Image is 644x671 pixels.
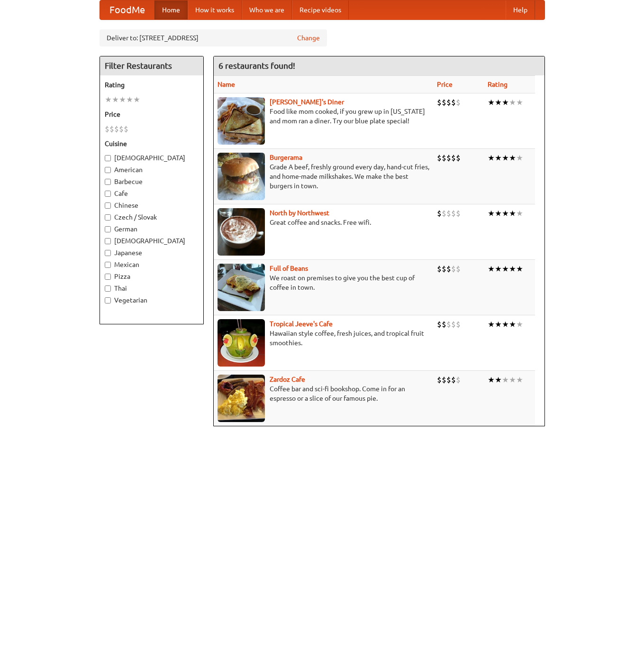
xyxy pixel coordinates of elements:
[218,218,429,227] p: Great coffee and snacks. Free wifi.
[218,375,265,422] img: zardoz.jpg
[105,80,199,90] h5: Rating
[188,0,242,19] a: How it works
[105,201,199,210] label: Chinese
[105,260,199,269] label: Mexican
[105,238,111,244] input: [DEMOGRAPHIC_DATA]
[297,33,320,43] a: Change
[114,124,119,134] li: $
[105,167,111,173] input: American
[100,56,203,75] h4: Filter Restaurants
[437,264,442,274] li: $
[242,0,292,19] a: Who we are
[502,153,509,163] li: ★
[446,264,451,274] li: $
[509,97,516,108] li: ★
[100,29,327,46] div: Deliver to: [STREET_ADDRESS]
[456,208,461,219] li: $
[218,273,429,292] p: We roast on premises to give you the best cup of coffee in town.
[105,177,199,186] label: Barbecue
[100,0,154,19] a: FoodMe
[446,208,451,219] li: $
[516,319,523,330] li: ★
[105,165,199,175] label: American
[488,208,495,219] li: ★
[488,375,495,385] li: ★
[105,274,111,280] input: Pizza
[502,319,509,330] li: ★
[105,202,111,209] input: Chinese
[437,375,442,385] li: $
[105,272,199,281] label: Pizza
[105,191,111,197] input: Cafe
[451,208,456,219] li: $
[218,153,265,200] img: burgerama.jpg
[105,295,199,305] label: Vegetarian
[119,94,126,105] li: ★
[437,208,442,219] li: $
[442,208,446,219] li: $
[495,97,502,108] li: ★
[502,264,509,274] li: ★
[506,0,535,19] a: Help
[105,224,199,234] label: German
[218,162,429,191] p: Grade A beef, freshly ground every day, hand-cut fries, and home-made milkshakes. We make the bes...
[124,124,128,134] li: $
[451,375,456,385] li: $
[218,319,265,367] img: jeeves.jpg
[105,284,199,293] label: Thai
[509,153,516,163] li: ★
[112,94,119,105] li: ★
[442,375,446,385] li: $
[105,94,112,105] li: ★
[105,155,111,161] input: [DEMOGRAPHIC_DATA]
[105,248,199,257] label: Japanese
[437,97,442,108] li: $
[446,153,451,163] li: $
[495,153,502,163] li: ★
[270,376,305,383] a: Zardoz Cafe
[451,153,456,163] li: $
[105,124,109,134] li: $
[270,320,333,328] a: Tropical Jeeve's Cafe
[451,319,456,330] li: $
[126,94,133,105] li: ★
[105,250,111,256] input: Japanese
[502,208,509,219] li: ★
[488,153,495,163] li: ★
[509,208,516,219] li: ★
[105,285,111,292] input: Thai
[488,81,508,88] a: Rating
[218,97,265,145] img: sallys.jpg
[451,97,456,108] li: $
[218,81,235,88] a: Name
[446,319,451,330] li: $
[105,153,199,163] label: [DEMOGRAPHIC_DATA]
[105,297,111,303] input: Vegetarian
[154,0,188,19] a: Home
[446,97,451,108] li: $
[270,154,302,161] b: Burgerama
[437,81,453,88] a: Price
[105,139,199,148] h5: Cuisine
[509,375,516,385] li: ★
[516,264,523,274] li: ★
[509,319,516,330] li: ★
[495,264,502,274] li: ★
[270,265,308,272] a: Full of Beans
[488,97,495,108] li: ★
[516,208,523,219] li: ★
[488,264,495,274] li: ★
[446,375,451,385] li: $
[495,319,502,330] li: ★
[109,124,114,134] li: $
[442,97,446,108] li: $
[119,124,124,134] li: $
[502,97,509,108] li: ★
[270,98,344,106] a: [PERSON_NAME]'s Diner
[105,236,199,246] label: [DEMOGRAPHIC_DATA]
[456,375,461,385] li: $
[509,264,516,274] li: ★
